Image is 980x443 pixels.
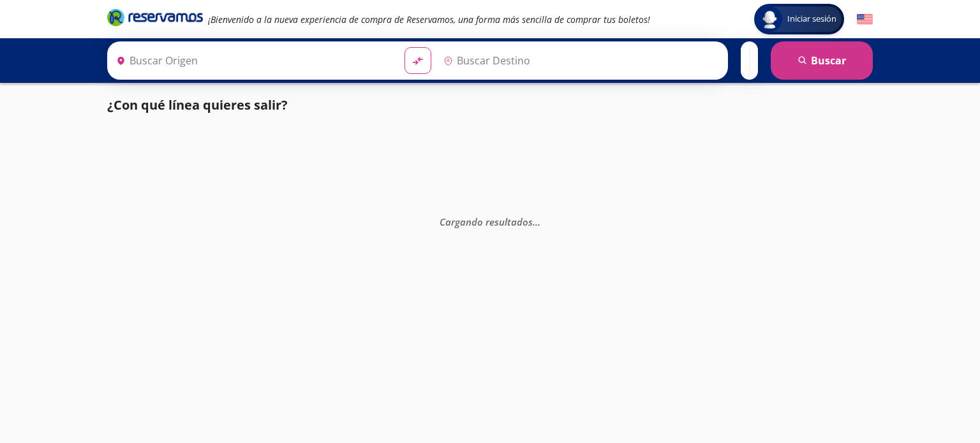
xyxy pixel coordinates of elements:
[771,41,873,80] button: Buscar
[535,215,538,228] span: .
[107,8,203,27] i: Brand Logo
[533,215,535,228] span: .
[440,215,540,228] em: Cargando resultados
[107,8,203,31] a: Brand Logo
[438,45,722,76] input: Buscar Destino
[208,13,650,25] em: ¡Bienvenido a la nueva experiencia de compra de Reservamos, una forma más sencilla de comprar tus...
[538,215,540,228] span: .
[857,11,873,27] button: English
[111,45,394,76] input: Buscar Origen
[782,13,842,25] span: Iniciar sesión
[107,96,288,115] p: ¿Con qué línea quieres salir?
